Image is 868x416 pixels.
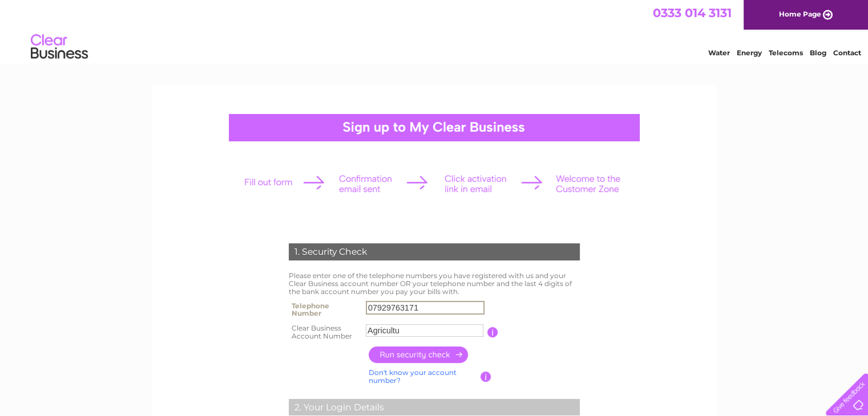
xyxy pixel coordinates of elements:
input: Information [481,372,491,382]
div: 2. Your Login Details [289,399,580,416]
th: Clear Business Account Number [286,321,364,344]
div: 1. Security Check [289,243,580,260]
td: Please enter one of the telephone numbers you have registered with us and your Clear Business acc... [286,269,583,298]
a: Contact [833,48,861,57]
input: Information [487,327,498,337]
a: 0333 014 3131 [653,6,732,20]
img: logo.png [30,30,88,64]
a: Blog [810,48,826,57]
div: Clear Business is a trading name of Verastar Limited (registered in [GEOGRAPHIC_DATA] No. 3667643... [165,6,704,55]
a: Water [708,48,730,57]
a: Energy [737,48,762,57]
th: Telephone Number [286,298,364,321]
a: Don't know your account number? [369,368,457,385]
a: Telecoms [769,48,803,57]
